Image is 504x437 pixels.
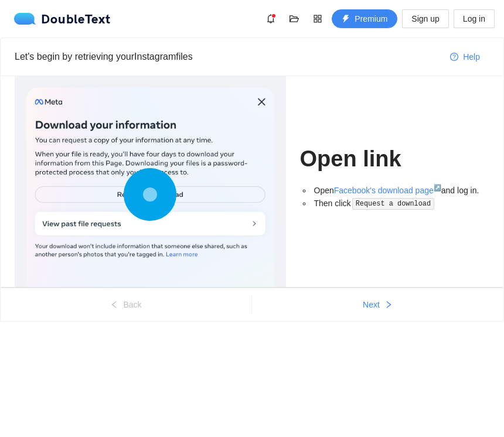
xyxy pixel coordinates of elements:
button: leftBack [1,295,251,314]
span: bell [262,14,280,23]
code: Request a download [352,198,434,210]
div: DoubleText [14,13,111,25]
img: logo [14,13,41,25]
span: Next [363,298,380,311]
span: right [384,301,393,310]
span: Help [463,50,480,63]
span: Log in [463,12,485,25]
span: folder-open [285,14,303,23]
sup: ↗ [434,184,441,191]
button: thunderboltPremium [332,9,397,28]
span: Premium [355,12,387,25]
button: Sign up [402,9,448,28]
button: question-circleHelp [441,47,489,66]
a: logoDoubleText [14,13,111,25]
a: Facebook's download page↗ [334,186,441,195]
span: thunderbolt [342,15,350,24]
div: Let's begin by retrieving your Instagram files [15,49,441,64]
span: question-circle [450,53,458,62]
h1: Open link [300,145,490,173]
button: Nextright [252,295,503,314]
li: Then click [312,197,490,210]
button: folder-open [285,9,304,28]
li: Open and log in. [312,184,490,197]
button: Log in [454,9,495,28]
button: bell [261,9,280,28]
span: Sign up [411,12,439,25]
span: appstore [309,14,326,23]
button: appstore [308,9,327,28]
